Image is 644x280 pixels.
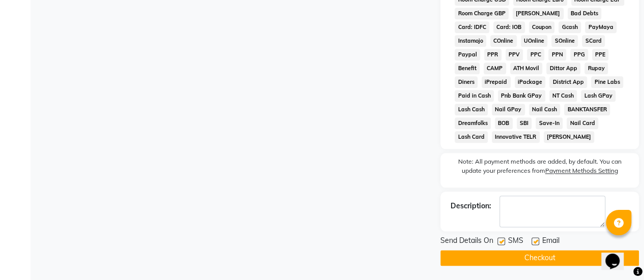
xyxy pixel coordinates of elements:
span: UOnline [521,35,548,47]
span: ATH Movil [510,63,543,74]
span: BANKTANSFER [564,104,610,115]
span: Benefit [455,63,480,74]
label: Payment Methods Setting [545,166,618,175]
span: PPR [484,49,501,60]
span: Coupon [529,21,555,33]
span: Instamojo [455,35,486,47]
span: Save-In [536,117,563,129]
span: Nail GPay [492,104,525,115]
span: Room Charge GBP [455,8,509,19]
span: Lash Card [455,131,488,143]
span: PPV [506,49,523,60]
span: Lash GPay [581,90,615,102]
span: iPrepaid [482,76,511,88]
label: Note: All payment methods are added, by default. You can update your preferences from [451,157,629,179]
span: SMS [508,235,523,248]
span: Send Details On [440,235,493,248]
span: Card: IDFC [455,21,489,33]
span: SBI [517,117,532,129]
span: Bad Debts [568,8,602,19]
span: Email [542,235,559,248]
span: Pnb Bank GPay [498,90,545,102]
button: Checkout [440,250,639,266]
span: [PERSON_NAME] [544,131,595,143]
span: iPackage [515,76,546,88]
span: Nail Card [567,117,598,129]
span: Gcash [558,21,581,33]
span: PPC [527,49,544,60]
span: COnline [490,35,517,47]
span: PPN [548,49,566,60]
span: Dittor App [546,63,580,74]
span: PPE [592,49,609,60]
span: Diners [455,76,478,88]
span: Pine Labs [591,76,623,88]
span: BOB [495,117,513,129]
span: SCard [582,35,605,47]
span: Rupay [584,63,608,74]
span: Innovative TELR [492,131,540,143]
span: NT Cash [549,90,577,102]
span: District App [549,76,587,88]
iframe: chat widget [601,239,634,270]
span: Card: IOB [493,21,525,33]
span: [PERSON_NAME] [513,8,564,19]
span: SOnline [551,35,578,47]
span: PayMaya [585,21,617,33]
span: Lash Cash [455,104,488,115]
span: Paid in Cash [455,90,494,102]
span: PPG [570,49,588,60]
span: Nail Cash [529,104,561,115]
div: Description: [451,201,491,211]
span: Dreamfolks [455,117,491,129]
span: Paypal [455,49,480,60]
span: CAMP [484,63,506,74]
